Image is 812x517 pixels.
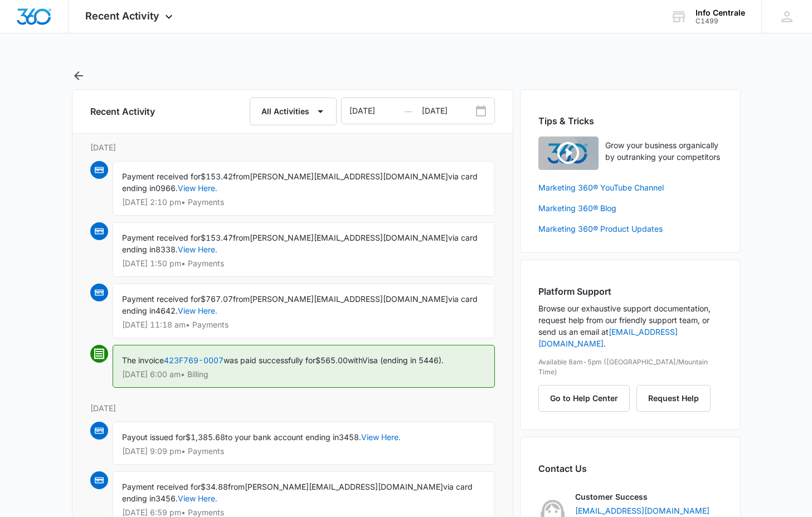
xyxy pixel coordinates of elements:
p: [DATE] 1:50 pm • Payments [122,260,485,267]
a: Marketing 360® Product Updates [538,223,722,235]
span: [PERSON_NAME] [245,482,309,491]
p: [DATE] 6:59 pm • Payments [122,509,485,516]
span: The invoice [122,355,164,365]
span: [PERSON_NAME] [250,294,314,304]
span: [EMAIL_ADDRESS][DOMAIN_NAME] [314,172,448,181]
span: 4642. [155,306,178,315]
h6: Recent Activity [90,105,155,118]
p: Customer Success [575,491,648,503]
button: All Activities [250,97,337,125]
span: $565.00 [315,355,348,365]
span: [PERSON_NAME] [250,233,314,242]
p: Browse our exhaustive support documentation, request help from our friendly support team, or send... [538,303,722,349]
div: account name [696,8,745,17]
span: Payment received for [122,233,201,242]
span: was paid successfully for [223,355,315,365]
p: [DATE] 11:18 am • Payments [122,321,485,329]
span: [EMAIL_ADDRESS][DOMAIN_NAME] [309,482,443,491]
p: [DATE] 9:09 pm • Payments [122,447,485,455]
a: Marketing 360® YouTube Channel [538,182,722,193]
span: from [228,482,245,491]
span: $1,385.68 [186,432,225,442]
span: [PERSON_NAME] [250,172,314,181]
a: Request Help [636,393,711,403]
a: View Here. [178,306,217,315]
span: $34.88 [201,482,228,491]
span: from [233,294,250,304]
span: Payment received for [122,482,201,491]
a: View Here. [178,183,217,193]
a: Go to Help Center [538,393,636,403]
a: 423F769-0007 [164,355,223,365]
span: $153.42 [201,172,233,181]
span: to your bank account ending in [225,432,339,442]
span: 0966. [155,183,178,193]
p: Grow your business organically by outranking your competitors [605,139,722,163]
button: Go to Help Center [538,385,630,412]
span: Payment received for [122,294,201,304]
a: [EMAIL_ADDRESS][DOMAIN_NAME] [575,505,709,516]
h2: Tips & Tricks [538,114,722,128]
p: [DATE] [90,142,495,153]
span: — [405,98,412,125]
span: [EMAIL_ADDRESS][DOMAIN_NAME] [314,233,448,242]
a: View Here. [178,494,217,503]
h2: Contact Us [538,462,722,475]
div: Date Range Input Group [341,97,495,124]
span: 3456. [155,494,178,503]
div: account id [696,17,745,25]
input: Date Range From [342,98,422,124]
span: 8338. [155,245,178,254]
span: from [233,233,250,242]
span: $153.47 [201,233,233,242]
a: View Here. [178,245,217,254]
p: [DATE] 2:10 pm • Payments [122,198,485,206]
span: Payment received for [122,172,201,181]
span: Visa (ending in 5446). [362,355,444,365]
span: $767.07 [201,294,233,304]
span: Recent Activity [85,10,159,22]
img: Quick Overview Video [538,136,599,170]
span: from [233,172,250,181]
input: Date Range To [422,98,494,124]
a: Marketing 360® Blog [538,202,722,214]
button: Request Help [636,385,711,412]
span: Payout issued for [122,432,186,442]
span: with [348,355,362,365]
span: [EMAIL_ADDRESS][DOMAIN_NAME] [314,294,448,304]
p: [DATE] 6:00 am • Billing [122,370,485,378]
a: View Here. [361,432,401,442]
h2: Platform Support [538,285,722,298]
span: 3458. [339,432,361,442]
p: [DATE] [90,402,495,414]
p: Available 8am-5pm ([GEOGRAPHIC_DATA]/Mountain Time) [538,357,722,377]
